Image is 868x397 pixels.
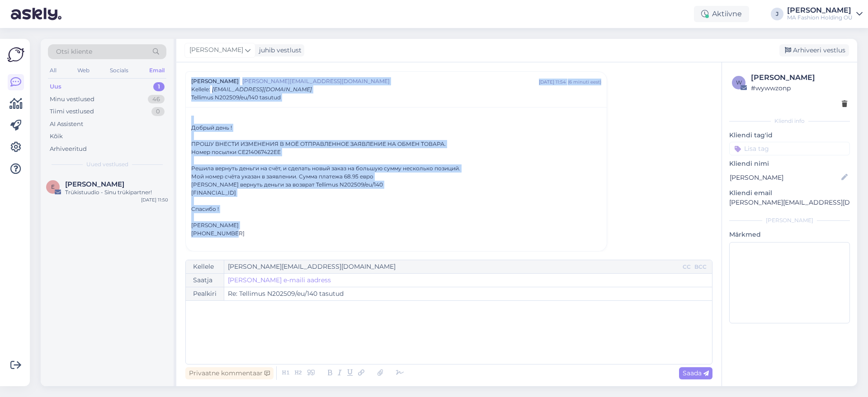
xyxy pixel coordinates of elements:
[255,46,302,55] div: juhib vestlust
[191,93,281,102] span: Tellimus N202509/eu/140 tasutud
[191,181,601,189] div: [PERSON_NAME] вернуть деньги за возврат Tellimus N202509/eu/140
[50,120,83,129] div: AI Assistent
[191,148,601,156] div: Номер посылки CE214067422EE
[729,117,850,125] div: Kliendi info
[186,260,224,273] div: Kellele
[50,132,63,141] div: Kõik
[108,65,130,76] div: Socials
[191,164,601,173] div: Решила вернуть деньги на счёт, и сделать новый заказ на большую сумму несколько позиций.
[189,45,243,55] span: [PERSON_NAME]
[191,77,239,85] span: [PERSON_NAME]
[50,95,94,104] div: Minu vestlused
[224,287,712,300] input: Write subject here...
[681,263,693,271] div: CC
[736,79,742,86] span: w
[730,173,840,182] input: Lisa nimi
[191,189,601,197] div: [FINANCIAL_ID]
[212,86,312,93] span: [EMAIL_ADDRESS][DOMAIN_NAME]
[185,367,274,379] div: Privaatne kommentaar
[787,7,863,21] a: [PERSON_NAME]MA Fashion Holding OÜ
[751,72,847,83] div: [PERSON_NAME]
[683,369,709,377] span: Saada
[50,107,94,116] div: Tiimi vestlused
[771,8,783,20] div: J
[539,79,566,85] div: [DATE] 11:54
[153,82,165,91] div: 1
[191,205,601,213] div: Спасибо !
[65,180,124,188] span: Eili Kuzko
[56,47,92,56] span: Otsi kliente
[787,7,853,14] div: [PERSON_NAME]
[729,131,850,140] p: Kliendi tag'id
[693,263,708,271] div: BCC
[48,65,58,76] div: All
[751,83,847,93] div: # wywwzonp
[242,77,539,85] span: [PERSON_NAME][EMAIL_ADDRESS][DOMAIN_NAME]
[729,188,850,198] p: Kliendi email
[186,287,224,300] div: Pealkiri
[186,274,224,287] div: Saatja
[729,142,850,155] input: Lisa tag
[75,65,91,76] div: Web
[7,46,24,63] img: Askly Logo
[729,198,850,207] p: [PERSON_NAME][EMAIL_ADDRESS][DOMAIN_NAME]
[224,260,681,273] input: Recepient...
[787,14,853,21] div: MA Fashion Holding OÜ
[729,159,850,168] p: Kliendi nimi
[51,183,55,190] span: E
[228,276,331,285] a: [PERSON_NAME] e-maili aadress
[147,65,166,76] div: Email
[65,188,168,196] div: Trükistuudio - Sinu trükipartner!
[191,221,601,229] div: [PERSON_NAME]
[191,140,601,148] div: ПРОШУ ВНЕСТИ ИЗМЕНЕНИЯ В МОЁ ОТПРАВЛЕННОЕ ЗАЯВЛЕНИЕ НА ОБМЕН ТОВАРА.
[151,107,165,116] div: 0
[694,6,749,22] div: Aktiivne
[50,82,61,91] div: Uus
[141,196,168,203] div: [DATE] 11:50
[50,145,87,154] div: Arhiveeritud
[779,44,849,56] div: Arhiveeri vestlus
[729,216,850,224] div: [PERSON_NAME]
[191,229,601,238] div: [PHONE_NUMBER]
[86,160,128,168] span: Uued vestlused
[568,79,601,85] div: ( 6 minuti eest )
[191,86,210,93] span: Kellele :
[729,230,850,239] p: Märkmed
[148,95,165,104] div: 46
[191,173,601,181] div: Мой номер счёта указан в заявлении. Сумма платежа 68.95 евро
[191,124,601,132] div: Добрый день !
